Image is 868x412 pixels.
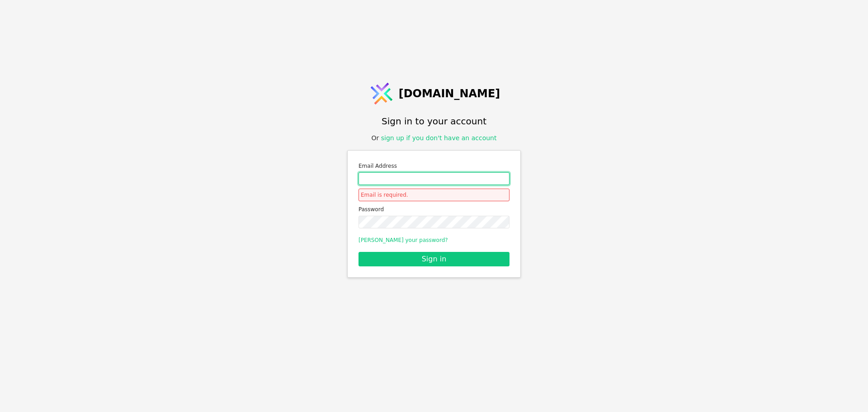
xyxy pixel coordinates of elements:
a: [PERSON_NAME] your password? [359,237,448,243]
span: [DOMAIN_NAME] [399,85,500,102]
label: Password [359,205,509,214]
input: Email address [359,172,509,185]
div: Or [372,133,497,143]
a: sign up if you don't have an account [381,134,497,142]
input: Password [359,216,509,228]
button: Sign in [359,252,509,266]
a: [DOMAIN_NAME] [368,80,500,107]
h1: Sign in to your account [382,114,486,128]
div: Email is required. [359,189,509,201]
label: Email Address [359,161,509,170]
